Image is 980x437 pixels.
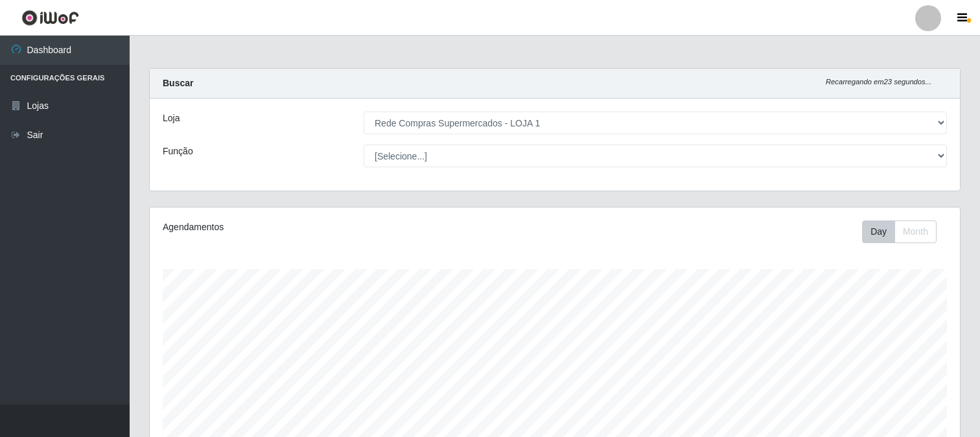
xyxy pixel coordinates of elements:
button: Month [894,220,937,243]
div: Toolbar with button groups [862,220,947,243]
label: Loja [163,112,180,125]
div: Agendamentos [163,220,478,234]
i: Recarregando em 23 segundos... [826,78,931,86]
strong: Buscar [163,78,193,88]
img: CoreUI Logo [21,10,79,26]
button: Day [862,220,895,243]
div: First group [862,220,937,243]
label: Função [163,145,193,158]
